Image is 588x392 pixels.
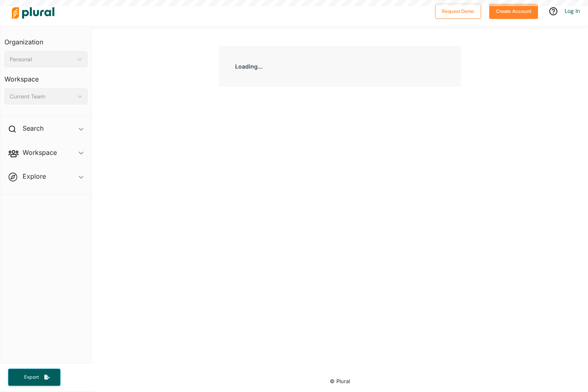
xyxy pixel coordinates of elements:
a: Log In [565,7,580,15]
button: Export [8,369,60,386]
div: Current Team [10,92,74,101]
h3: Workspace [4,67,88,85]
a: Request Demo [435,6,481,15]
small: © Plural [330,378,350,384]
h2: Search [23,124,44,133]
h3: Organization [4,30,88,48]
div: Loading... [219,46,461,87]
a: Create Account [489,6,538,15]
div: Personal [10,55,74,64]
button: Request Demo [435,4,481,19]
span: Export [19,374,44,381]
button: Create Account [489,4,538,19]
